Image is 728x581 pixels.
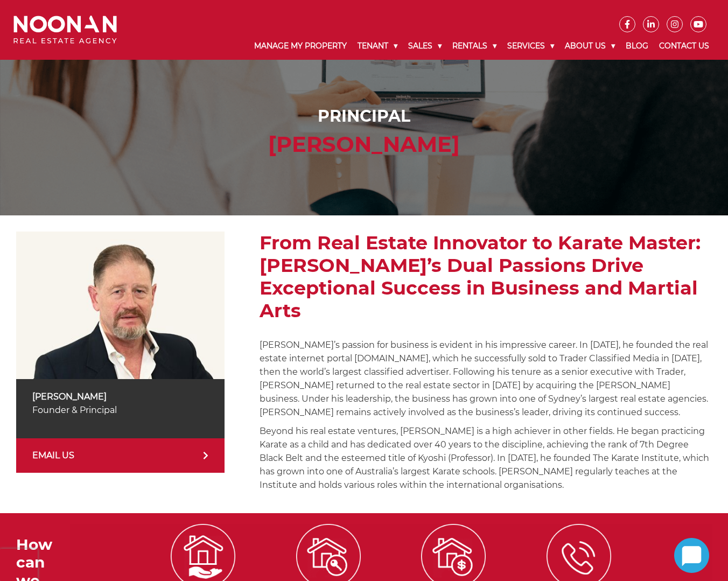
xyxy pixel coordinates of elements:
[260,424,712,492] p: Beyond his real estate ventures, [PERSON_NAME] is a high achiever in other fields. He began pract...
[16,232,225,379] img: Michael Noonan
[249,32,352,60] a: Manage My Property
[620,32,654,60] a: Blog
[654,32,715,60] a: Contact Us
[447,32,502,60] a: Rentals
[403,32,447,60] a: Sales
[16,107,712,126] h1: Principal
[559,32,620,60] a: About Us
[352,32,403,60] a: Tenant
[32,403,209,417] p: Founder & Principal
[16,438,225,473] a: EMAIL US
[260,338,712,419] p: [PERSON_NAME]’s passion for business is evident in his impressive career. In [DATE], he founded t...
[16,131,712,157] h2: [PERSON_NAME]
[260,232,712,322] h2: From Real Estate Innovator to Karate Master: [PERSON_NAME]’s Dual Passions Drive Exceptional Succ...
[13,16,117,44] img: Noonan Real Estate Agency
[502,32,559,60] a: Services
[32,390,209,403] p: [PERSON_NAME]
